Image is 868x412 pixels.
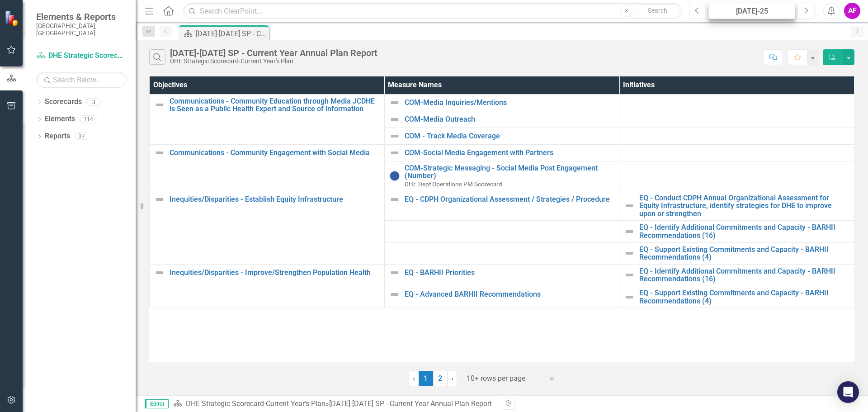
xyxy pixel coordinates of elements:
a: Elements [45,114,75,124]
small: [GEOGRAPHIC_DATA], [GEOGRAPHIC_DATA] [36,22,127,37]
td: Double-Click to Edit Right Click for Context Menu [384,191,619,221]
a: Reports [45,131,70,142]
div: 3 [86,98,101,106]
button: AF [844,3,860,19]
div: [DATE]-[DATE] SP - Current Year Annual Plan Report [196,28,267,39]
img: Not Defined [389,267,400,278]
td: Double-Click to Edit Right Click for Context Menu [150,144,385,191]
div: 114 [80,115,97,123]
img: Not Defined [389,97,400,108]
img: Not Defined [624,292,635,303]
span: ‹ [413,374,415,383]
img: Not Defined [154,267,165,278]
input: Search ClearPoint... [183,3,682,19]
a: Inequities/Disparities - Establish Equity Infrastructure [170,195,380,204]
a: Scorecards [45,97,82,107]
td: Double-Click to Edit Right Click for Context Menu [384,286,619,308]
button: Search [635,5,680,17]
a: EQ - BARHII Priorities [405,269,615,277]
div: [DATE]-[DATE] SP - Current Year Annual Plan Report [170,48,377,58]
img: Not Defined [389,194,400,205]
img: Not Defined [154,99,165,110]
div: » [173,399,495,409]
img: Not Defined [624,226,635,237]
a: COM-Media Outreach [405,115,615,123]
td: Double-Click to Edit Right Click for Context Menu [619,264,854,286]
td: Double-Click to Edit Right Click for Context Menu [384,161,619,191]
div: [DATE]-25 [712,6,792,17]
td: Double-Click to Edit Right Click for Context Menu [384,264,619,286]
img: Not Defined [624,248,635,259]
span: 1 [419,371,433,386]
td: Double-Click to Edit Right Click for Context Menu [150,191,385,264]
span: › [451,374,453,383]
a: DHE Strategic Scorecard-Current Year's Plan [186,399,325,408]
img: Not Defined [389,131,400,142]
div: Open Intercom Messenger [837,381,859,403]
a: Communications - Community Education through Media JCDHE is Seen as a Public Health Expert and So... [170,97,380,113]
a: Communications - Community Engagement with Social Media [170,149,380,157]
td: Double-Click to Edit Right Click for Context Menu [384,111,619,128]
img: Not Defined [389,114,400,125]
a: COM - Track Media Coverage [405,132,615,140]
input: Search Below... [36,72,127,88]
img: Not Defined [389,147,400,158]
img: Not Defined [624,200,635,211]
img: ClearPoint Strategy [5,10,20,26]
span: Elements & Reports [36,11,127,22]
td: Double-Click to Edit Right Click for Context Menu [619,242,854,264]
img: Not Defined [624,270,635,280]
a: Inequities/Disparities - Improve/Strengthen Population Health [170,269,380,277]
div: DHE Strategic Scorecard-Current Year's Plan [170,58,377,65]
td: Double-Click to Edit Right Click for Context Menu [384,94,619,111]
span: DHE Dept Operations PM Scorecard [405,180,502,188]
td: Double-Click to Edit Right Click for Context Menu [619,286,854,308]
img: Not Defined [154,194,165,205]
div: 37 [75,133,89,140]
a: EQ - CDPH Organizational Assessment / Strategies / Procedure [405,195,615,204]
a: EQ - Support Existing Commitments and Capacity - BARHII Recommendations (4) [639,246,849,261]
td: Double-Click to Edit Right Click for Context Menu [150,264,385,308]
a: DHE Strategic Scorecard-Current Year's Plan [36,51,127,61]
button: [DATE]-25 [708,3,795,19]
div: [DATE]-[DATE] SP - Current Year Annual Plan Report [329,399,492,408]
a: EQ - Identify Additional Commitments and Capacity - BARHII Recommendations (16) [639,223,849,239]
a: EQ - Conduct CDPH Annual Organizational Assessment for Equity Infrastructure, identify strategies... [639,194,849,218]
td: Double-Click to Edit Right Click for Context Menu [384,144,619,161]
img: Not Defined [389,289,400,300]
a: COM-Media Inquiries/Mentions [405,99,615,107]
span: Editor [145,399,169,408]
span: Search [648,7,667,14]
a: EQ - Support Existing Commitments and Capacity - BARHII Recommendations (4) [639,289,849,305]
img: Not Defined [154,147,165,158]
td: Double-Click to Edit Right Click for Context Menu [619,221,854,242]
td: Double-Click to Edit Right Click for Context Menu [619,191,854,221]
a: 2 [433,371,448,386]
a: COM-Strategic Messaging - Social Media Post Engagement (Number) [405,164,615,180]
td: Double-Click to Edit Right Click for Context Menu [384,128,619,144]
img: No Information [389,170,400,181]
td: Double-Click to Edit Right Click for Context Menu [150,94,385,144]
a: EQ - Identify Additional Commitments and Capacity - BARHII Recommendations (16) [639,267,849,283]
a: COM-Social Media Engagement with Partners [405,149,615,157]
a: EQ - Advanced BARHII Recommendations [405,290,615,298]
